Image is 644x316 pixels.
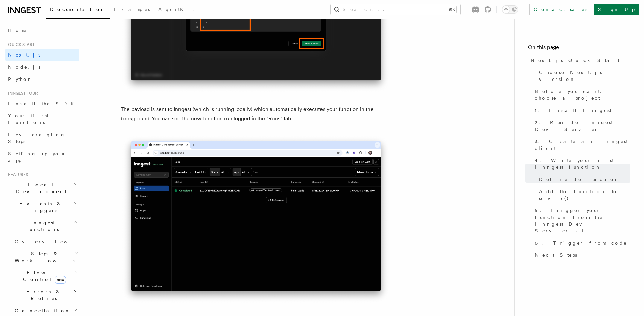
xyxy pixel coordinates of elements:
[5,217,79,235] button: Inngest Functions
[447,6,456,13] kbd: ⌘K
[532,135,630,154] a: 3. Create an Inngest client
[12,288,73,302] span: Errors & Retries
[535,88,630,101] span: Before you start: choose a project
[5,61,79,73] a: Node.js
[529,4,591,15] a: Contact sales
[158,7,194,12] span: AgentKit
[55,276,66,284] span: new
[5,179,79,198] button: Local Development
[8,113,48,125] span: Your first Functions
[5,91,38,96] span: Inngest tour
[594,4,639,15] a: Sign Up
[8,27,27,34] span: Home
[532,154,630,173] a: 4. Write your first Inngest function
[539,188,630,202] span: Add the function to serve()
[8,151,66,163] span: Setting up your app
[535,207,630,234] span: 5. Trigger your function from the Inngest Dev Server UI
[5,110,79,129] a: Your first Functions
[46,2,110,19] a: Documentation
[5,181,74,195] span: Local Development
[121,134,391,304] img: Inngest Dev Server web interface's runs tab with a single completed run displayed
[532,204,630,237] a: 5. Trigger your function from the Inngest Dev Server UI
[536,66,630,85] a: Choose Next.js version
[535,119,630,133] span: 2. Run the Inngest Dev Server
[539,69,630,83] span: Choose Next.js version
[8,52,40,58] span: Next.js
[528,54,630,66] a: Next.js Quick Start
[15,239,84,244] span: Overview
[12,267,79,286] button: Flow Controlnew
[110,2,154,18] a: Examples
[532,85,630,104] a: Before you start: choose a project
[535,138,630,152] span: 3. Create an Inngest client
[154,2,198,18] a: AgentKit
[5,172,28,177] span: Features
[5,97,79,110] a: Install the SDK
[8,101,78,106] span: Install the SDK
[532,104,630,116] a: 1. Install Inngest
[5,200,74,214] span: Events & Triggers
[528,43,630,54] h4: On this page
[8,132,65,144] span: Leveraging Steps
[121,105,391,123] p: The payload is sent to Inngest (which is running locally) which automatically executes your funct...
[5,73,79,85] a: Python
[502,5,518,14] button: Toggle dark mode
[8,64,40,70] span: Node.js
[5,42,35,47] span: Quick start
[12,307,70,314] span: Cancellation
[5,219,73,233] span: Inngest Functions
[50,7,106,12] span: Documentation
[331,4,460,15] button: Search...⌘K
[532,116,630,135] a: 2. Run the Inngest Dev Server
[5,24,79,37] a: Home
[532,237,630,249] a: 6. Trigger from code
[535,107,611,114] span: 1. Install Inngest
[536,173,630,185] a: Define the function
[12,248,79,267] button: Steps & Workflows
[12,286,79,304] button: Errors & Retries
[536,185,630,204] a: Add the function to serve()
[535,240,627,246] span: 6. Trigger from code
[12,269,74,283] span: Flow Control
[531,57,619,64] span: Next.js Quick Start
[535,157,630,171] span: 4. Write your first Inngest function
[114,7,150,12] span: Examples
[12,235,79,248] a: Overview
[5,148,79,166] a: Setting up your app
[5,129,79,148] a: Leveraging Steps
[5,49,79,61] a: Next.js
[12,250,75,264] span: Steps & Workflows
[8,76,33,82] span: Python
[539,176,620,183] span: Define the function
[5,198,79,217] button: Events & Triggers
[532,249,630,261] a: Next Steps
[535,252,577,258] span: Next Steps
